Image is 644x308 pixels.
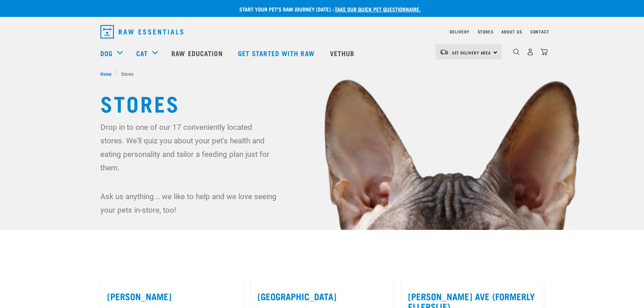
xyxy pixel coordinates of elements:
[95,22,549,41] nav: dropdown navigation
[501,30,522,33] a: About Us
[439,49,449,55] img: van-moving.png
[258,291,386,302] label: [GEOGRAPHIC_DATA]
[100,70,112,77] span: Home
[231,40,323,67] a: Get started with Raw
[323,40,363,67] a: Vethub
[478,30,494,33] a: Stores
[450,30,469,33] a: Delivery
[452,51,491,54] span: Set Delivery Area
[100,48,113,58] a: Dog
[100,91,544,115] h1: Stores
[530,30,549,33] a: Contact
[100,190,278,217] p: Ask us anything... we like to help and we love seeing your pets in-store, too!
[165,40,231,67] a: Raw Education
[107,291,236,302] label: [PERSON_NAME]
[100,70,115,77] a: Home
[136,48,148,58] a: Cat
[541,48,548,55] img: home-icon@2x.png
[513,49,520,55] img: home-icon-1@2x.png
[100,70,544,77] nav: breadcrumbs
[100,120,278,174] p: Drop in to one of our 17 conveniently located stores. We'll quiz you about your pet's health and ...
[527,48,534,55] img: user.png
[335,7,421,10] a: take our quick pet questionnaire.
[100,25,183,39] img: Raw Essentials Logo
